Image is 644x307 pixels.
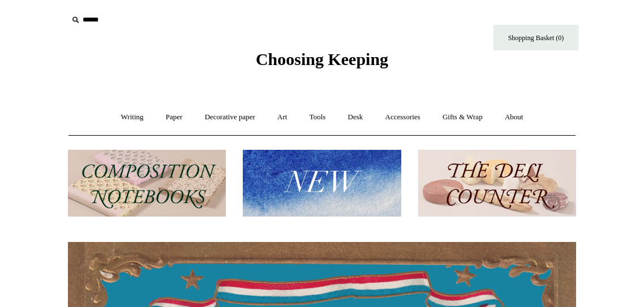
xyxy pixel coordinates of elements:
[256,59,388,67] a: Choosing Keeping
[375,102,431,132] a: Accessories
[338,102,373,132] a: Desk
[68,150,226,217] img: 202302 Composition ledgers.jpg__PID:69722ee6-fa44-49dd-a067-31375e5d54ec
[256,50,388,68] span: Choosing Keeping
[299,102,336,132] a: Tools
[243,150,401,217] img: New.jpg__PID:f73bdf93-380a-4a35-bcfe-7823039498e1
[195,102,265,132] a: Decorative paper
[267,102,297,132] a: Art
[111,102,154,132] a: Writing
[418,150,576,217] img: The Deli Counter
[156,102,193,132] a: Paper
[493,25,578,50] a: Shopping Basket (0)
[432,102,493,132] a: Gifts & Wrap
[495,102,534,132] a: About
